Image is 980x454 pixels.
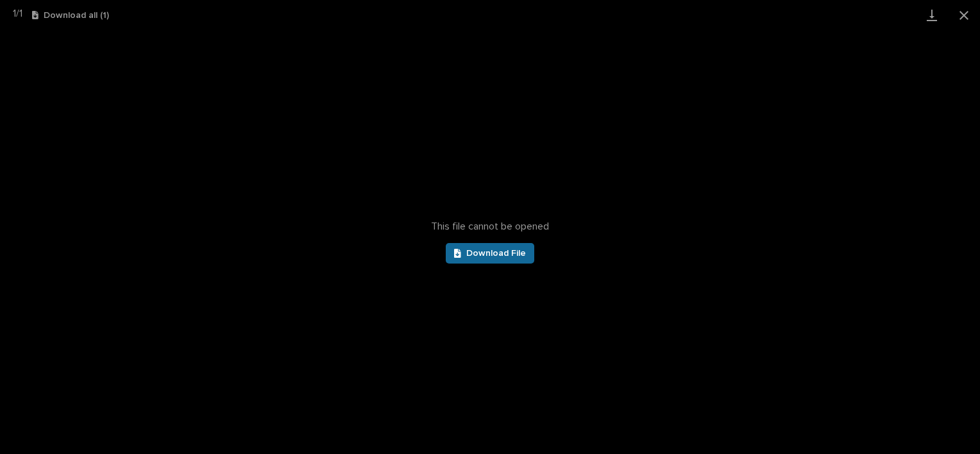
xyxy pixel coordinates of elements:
span: 1 [19,8,22,19]
button: Download all (1) [32,11,109,20]
a: Download File [446,243,534,264]
span: This file cannot be opened [431,221,549,233]
span: 1 [13,8,16,19]
span: Download File [466,249,526,258]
